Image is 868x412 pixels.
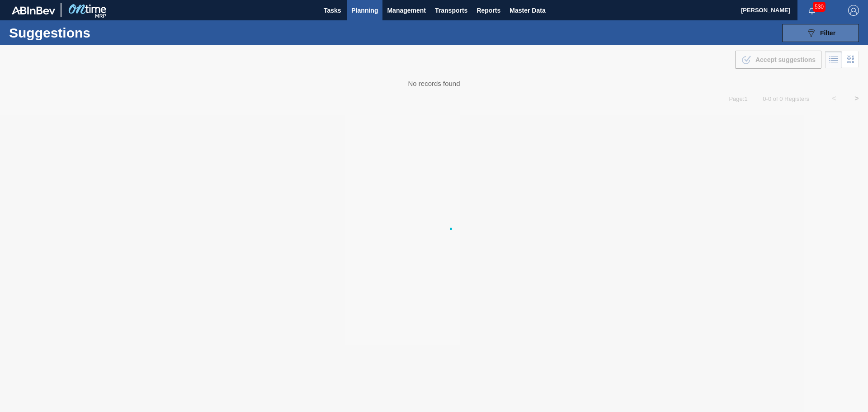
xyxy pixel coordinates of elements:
[435,5,467,16] span: Transports
[820,29,835,37] span: Filter
[813,2,826,12] span: 530
[322,5,342,16] span: Tasks
[797,4,826,17] button: Notifications
[387,5,426,16] span: Management
[9,28,170,38] h1: Suggestions
[782,24,859,42] button: Filter
[12,6,55,14] img: TNhmsLtSVTkK8tSr43FrP2fwEKptu5GPRR3wAAAABJRU5ErkJggg==
[848,5,859,16] img: Logout
[476,5,500,16] span: Reports
[509,5,545,16] span: Master Data
[351,5,378,16] span: Planning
